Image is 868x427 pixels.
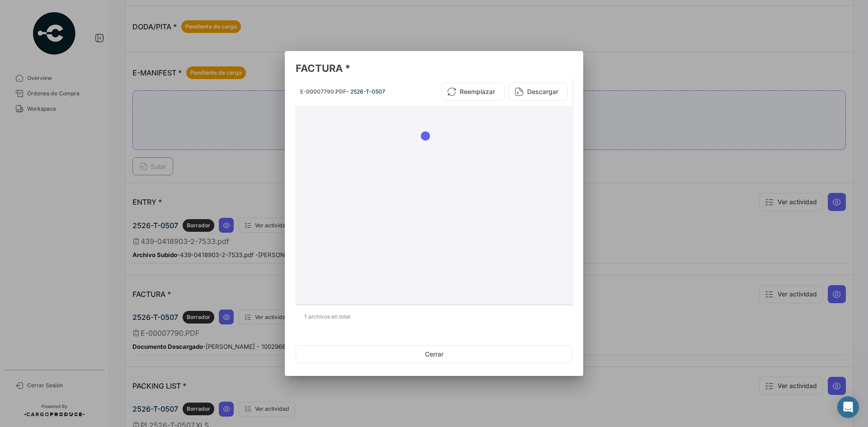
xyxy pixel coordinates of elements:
[441,83,505,101] button: Reemplazar
[837,396,859,418] div: Abrir Intercom Messenger
[296,62,572,75] h3: FACTURA *
[300,88,346,95] span: E-00007790.PDF
[296,305,572,328] div: 1 archivos en total
[296,345,572,363] button: Cerrar
[346,88,385,95] span: - 2526-T-0507
[509,83,568,101] button: Descargar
